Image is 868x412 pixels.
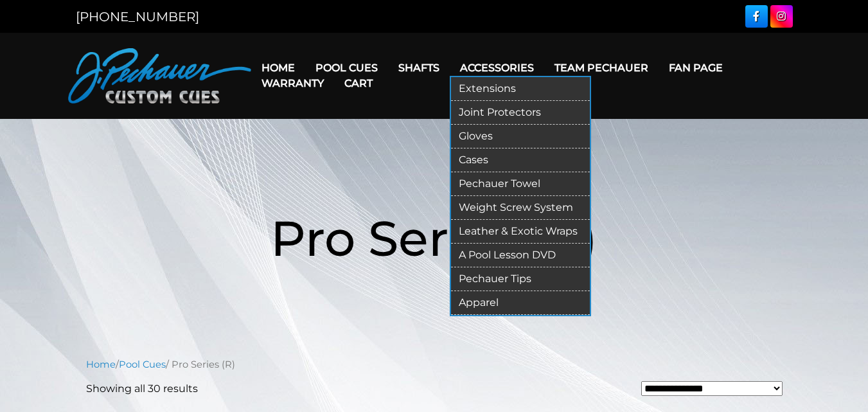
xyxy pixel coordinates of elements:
a: Accessories [450,51,544,84]
a: Pool Cues [119,359,166,370]
img: Pechauer Custom Cues [68,48,251,103]
a: A Pool Lesson DVD [451,244,590,267]
nav: Breadcrumb [86,357,783,372]
span: Pro Series (R) [270,208,598,268]
a: Warranty [251,67,334,100]
a: Shafts [388,51,450,84]
a: Cart [334,67,383,100]
a: Pechauer Tips [451,267,590,291]
a: Pool Cues [305,51,388,84]
a: Leather & Exotic Wraps [451,220,590,244]
a: Weight Screw System [451,196,590,220]
a: Team Pechauer [544,51,659,84]
a: Extensions [451,77,590,101]
a: Home [86,359,116,370]
a: Gloves [451,125,590,148]
a: Joint Protectors [451,101,590,125]
p: Showing all 30 results [86,381,198,397]
a: Fan Page [659,51,733,84]
a: [PHONE_NUMBER] [76,9,199,24]
a: Pechauer Towel [451,172,590,196]
select: Shop order [641,381,783,396]
a: Home [251,51,305,84]
a: Cases [451,148,590,172]
a: Apparel [451,291,590,315]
